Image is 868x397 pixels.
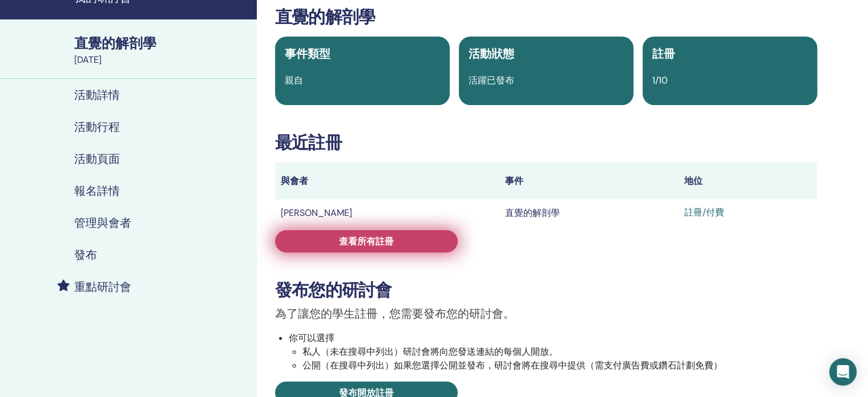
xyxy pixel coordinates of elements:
[469,46,514,61] font: 活動狀態
[469,74,514,86] font: 活躍已發布
[74,54,102,66] font: [DATE]
[275,131,342,154] font: 最近註冊
[74,151,120,166] font: 活動頁面
[67,34,257,67] a: 直覺的解剖學[DATE]
[829,358,857,386] div: 開啟 Intercom Messenger
[289,332,334,344] font: 你可以選擇
[281,175,308,187] font: 與會者
[652,74,668,86] font: 1/10
[684,206,724,218] font: 註冊/付費
[74,87,120,102] font: 活動詳情
[339,235,394,247] font: 查看所有註冊
[74,247,97,262] font: 發布
[302,346,558,358] font: 私人（未在搜尋中列出）研討會將向您發送連結的每個人開放。
[74,34,156,52] font: 直覺的解剖學
[504,175,523,187] font: 事件
[285,74,303,86] font: 親自
[275,279,391,301] font: 發布您的研討會
[275,230,458,252] a: 查看所有註冊
[74,119,120,134] font: 活動行程
[684,175,702,187] font: 地位
[285,46,330,61] font: 事件類型
[74,279,131,294] font: 重點研討會
[275,6,375,28] font: 直覺的解剖學
[74,215,131,230] font: 管理與會者
[504,207,559,219] font: 直覺的解剖學
[302,359,722,371] font: 公開（在搜尋中列出）如果您選擇公開並發布，研討會將在搜尋中提供（需支付廣告費或鑽石計劃免費）
[281,207,352,219] font: [PERSON_NAME]
[74,183,120,198] font: 報名詳情
[652,46,675,61] font: 註冊
[275,306,515,321] font: 為了讓您的學生註冊，您需要發布您的研討會。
